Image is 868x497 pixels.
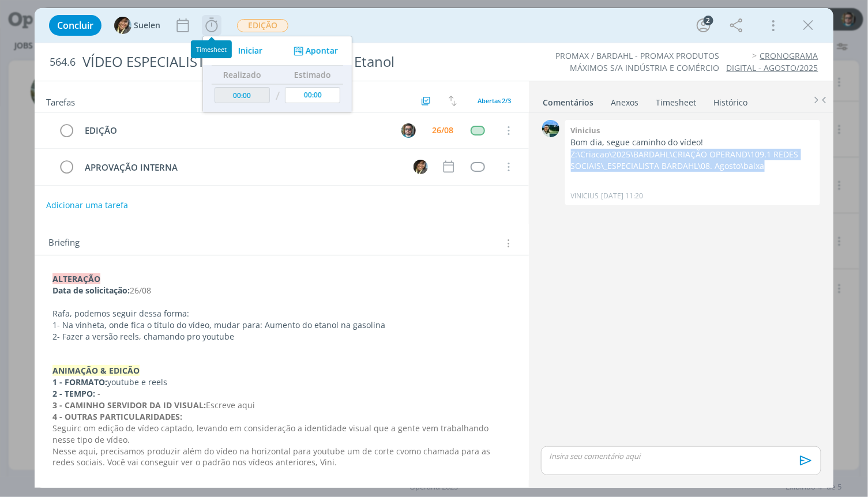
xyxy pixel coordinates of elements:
div: APROVAÇÃO INTERNA [80,160,403,175]
a: Comentários [543,92,595,108]
p: 2- Fazer a versão reels, chamando pro youtube [52,331,511,342]
button: R [400,122,418,139]
img: V [542,120,559,137]
span: Abertas 2/3 [478,96,512,105]
button: Iniciar [217,43,263,59]
a: PROMAX / BARDAHL - PROMAX PRODUTOS MÁXIMOS S/A INDÚSTRIA E COMÉRCIO [555,50,719,73]
button: S [412,158,430,175]
th: Estimado [283,66,344,84]
p: Bom dia, segue caminho do vídeo! [571,137,814,148]
button: Apontar [291,45,339,57]
strong: 4 - OUTRAS PARTICULARIDADES: [52,411,182,422]
span: Suelen [134,21,160,29]
p: youtube e reels [52,376,511,388]
button: EDIÇÃO [236,18,289,33]
div: Timesheet [191,40,232,58]
span: Tarefas [46,94,75,108]
span: 26/08 [130,285,151,296]
strong: ANIMAÇÃO & EDICÃO [52,365,140,376]
p: Rafa, podemos seguir dessa forma: [52,308,511,319]
span: [DATE] 11:20 [602,191,644,201]
div: 26/08 [432,126,453,134]
button: Adicionar uma tarefa [46,195,129,216]
img: S [414,160,428,174]
span: Iniciar [238,47,262,55]
div: VÍDEO ESPECIALISTA BARDAHL - Aumento Etanol [78,48,493,76]
p: VINICIUS [571,191,599,201]
span: Seguirc om edição de vídeo captado, levando em consideração a identidade visual que a gente vem t... [52,423,491,445]
strong: 2 - TEMPO: [52,388,95,399]
p: 1- Na vinheta, onde fica o título do vídeo, mudar para: Aumento do etanol na gasolina [52,319,511,331]
td: / [273,84,283,108]
button: 2 [694,16,713,35]
a: Timesheet [656,92,697,108]
strong: 1 - FORMATO: [52,376,107,387]
img: S [114,17,131,34]
strong: ALTERAÇÃO [52,273,100,284]
div: EDIÇÃO [80,123,391,138]
a: CRONOGRAMA DIGITAL - AGOSTO/2025 [727,50,818,73]
div: dialog [35,8,833,488]
span: EDIÇÃO [237,19,288,32]
span: - [97,388,100,399]
div: 2 [704,16,713,25]
img: R [401,123,416,138]
th: Realizado [212,66,273,84]
span: Escreve aqui [206,400,255,411]
span: Concluir [57,21,93,30]
span: Briefing [48,236,80,251]
a: Histórico [713,92,749,108]
p: Z:\Criacao\2025\BARDAHL\CRIAÇÃO OPERAND\109.1 REDES SOCIAIS\_ESPECIALISTA BARDAHL\08. Agosto\baixa [571,149,814,172]
button: SSuelen [114,17,160,34]
div: Anexos [611,97,639,108]
span: 564.6 [50,56,76,69]
img: arrow-down-up.svg [449,96,457,106]
button: Concluir [49,15,102,36]
b: Vinicius [571,125,600,135]
strong: 3 - CAMINHO SERVIDOR DA ID VISUAL: [52,400,206,411]
strong: Data de solicitação: [52,285,130,296]
span: Nesse aqui, precisamos produzir além do vídeo na horizontal para youtube um de corte cvomo chamad... [52,446,493,468]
